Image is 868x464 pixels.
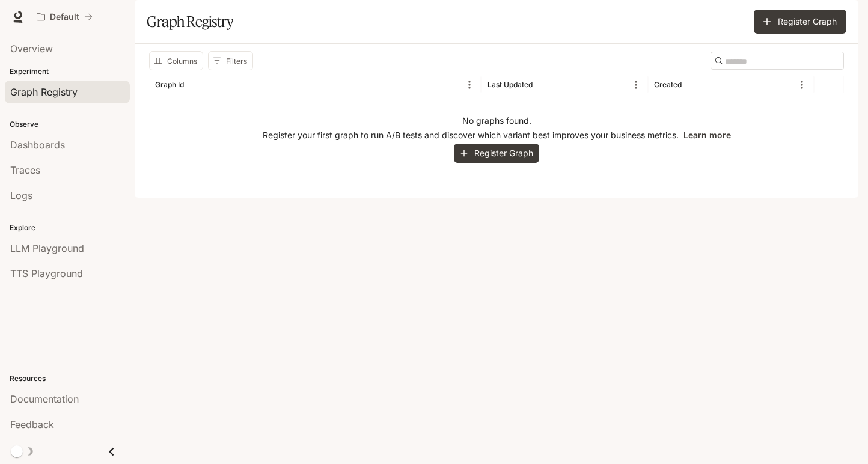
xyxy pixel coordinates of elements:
div: Graph Id [155,80,184,89]
h1: Graph Registry [147,10,233,34]
div: Search [711,52,844,70]
button: Sort [683,76,701,94]
p: No graphs found. [462,115,531,127]
button: Menu [627,76,645,94]
button: Sort [185,76,203,94]
div: Created [654,80,682,89]
button: Menu [793,76,811,94]
button: Register Graph [754,10,846,34]
p: Register your first graph to run A/B tests and discover which variant best improves your business... [263,129,731,141]
button: Select columns [149,51,203,70]
div: Last Updated [487,80,533,89]
button: All workspaces [31,5,98,29]
a: Learn more [683,130,731,140]
button: Register Graph [454,144,539,163]
button: Menu [460,76,478,94]
button: Show filters [208,51,253,70]
p: Default [50,12,79,22]
button: Sort [534,76,552,94]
